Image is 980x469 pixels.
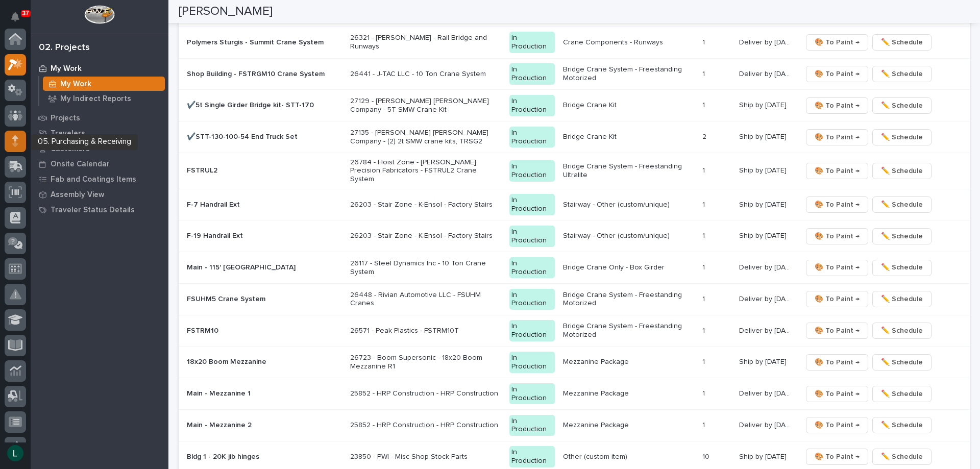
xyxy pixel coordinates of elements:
[51,114,80,123] p: Projects
[702,293,707,304] p: 1
[881,230,923,242] span: ✏️ Schedule
[563,263,694,272] p: Bridge Crane Only - Box Girder
[31,156,168,171] a: Onsite Calendar
[806,417,868,433] button: 🎨 To Paint →
[702,451,712,461] p: 10
[806,386,868,402] button: 🎨 To Paint →
[739,325,796,335] p: Deliver by 9/29/25
[563,162,694,180] p: Bridge Crane System - Freestanding Ultralite
[509,95,555,116] div: In Production
[881,131,923,143] span: ✏️ Schedule
[51,160,110,169] p: Onsite Calendar
[872,291,932,307] button: ✏️ Schedule
[187,263,342,272] p: Main - 115' [GEOGRAPHIC_DATA]
[563,201,694,209] p: Stairway - Other (custom/unique)
[815,451,860,463] span: 🎨 To Paint →
[702,199,707,209] p: 1
[187,389,342,398] p: Main - Mezzanine 1
[13,12,26,29] div: Notifications37
[806,163,868,179] button: 🎨 To Paint →
[187,295,342,304] p: FSUHM5 Crane System
[39,42,90,54] div: 02. Projects
[739,387,796,398] p: Deliver by 10/20/25
[187,421,342,430] p: Main - Mezzanine 2
[187,133,342,141] p: ✔️STT-130-100-54 End Truck Set
[872,417,932,433] button: ✏️ Schedule
[702,356,707,366] p: 1
[187,101,342,110] p: ✔️5t Single Girder Bridge kit- STT-170
[187,453,342,461] p: Bldg 1 - 20K jib hinges
[187,70,342,79] p: Shop Building - FSTRGM10 Crane System
[31,187,168,202] a: Assembly View
[806,228,868,244] button: 🎨 To Paint →
[350,232,501,240] p: 26203 - Stair Zone - K-Ensol - Factory Stairs
[509,194,555,215] div: In Production
[881,68,923,80] span: ✏️ Schedule
[51,206,135,215] p: Traveler Status Details
[60,80,91,89] p: My Work
[881,36,923,48] span: ✏️ Schedule
[5,6,26,28] button: Notifications
[179,27,970,58] tr: Polymers Sturgis - Summit Crane System26321 - [PERSON_NAME] - Rail Bridge and RunwaysIn Productio...
[806,129,868,145] button: 🎨 To Paint →
[179,410,970,441] tr: Main - Mezzanine 225852 - HRP Construction - HRP ConstructionIn ProductionMezzanine Package11 Del...
[881,356,923,368] span: ✏️ Schedule
[881,199,923,211] span: ✏️ Schedule
[806,260,868,276] button: 🎨 To Paint →
[179,220,970,252] tr: F-19 Handrail Ext26203 - Stair Zone - K-Ensol - Factory StairsIn ProductionStairway - Other (cust...
[563,322,694,339] p: Bridge Crane System - Freestanding Motorized
[815,230,860,242] span: 🎨 To Paint →
[872,323,932,339] button: ✏️ Schedule
[881,261,923,274] span: ✏️ Schedule
[187,166,342,175] p: FSTRUL2
[563,232,694,240] p: Stairway - Other (custom/unique)
[350,201,501,209] p: 26203 - Stair Zone - K-Ensol - Factory Stairs
[187,232,342,240] p: F-19 Handrail Ext
[872,97,932,114] button: ✏️ Schedule
[739,36,796,47] p: Deliver by 9/22/25
[509,415,555,436] div: In Production
[702,68,707,79] p: 1
[350,327,501,335] p: 26571 - Peak Plastics - FSTRM10T
[509,446,555,467] div: In Production
[31,202,168,217] a: Traveler Status Details
[179,189,970,220] tr: F-7 Handrail Ext26203 - Stair Zone - K-Ensol - Factory StairsIn ProductionStairway - Other (custo...
[350,259,501,277] p: 26117 - Steel Dynamics Inc - 10 Ton Crane System
[881,100,923,112] span: ✏️ Schedule
[806,354,868,371] button: 🎨 To Paint →
[872,66,932,82] button: ✏️ Schedule
[509,226,555,247] div: In Production
[872,354,932,371] button: ✏️ Schedule
[563,133,694,141] p: Bridge Crane Kit
[739,451,789,461] p: Ship by [DATE]
[881,451,923,463] span: ✏️ Schedule
[702,261,707,272] p: 1
[5,442,26,464] button: users-avatar
[815,419,860,431] span: 🎨 To Paint →
[702,131,708,141] p: 2
[563,389,694,398] p: Mezzanine Package
[179,90,970,121] tr: ✔️5t Single Girder Bridge kit- STT-17027129 - [PERSON_NAME] [PERSON_NAME] Company - 5T SMW Crane ...
[509,320,555,341] div: In Production
[872,449,932,465] button: ✏️ Schedule
[872,260,932,276] button: ✏️ Schedule
[187,327,342,335] p: FSTRM10
[815,36,860,48] span: 🎨 To Paint →
[702,36,707,47] p: 1
[872,196,932,213] button: ✏️ Schedule
[350,70,501,79] p: 26441 - J-TAC LLC - 10 Ton Crane System
[806,291,868,307] button: 🎨 To Paint →
[22,10,29,17] p: 37
[179,252,970,284] tr: Main - 115' [GEOGRAPHIC_DATA]26117 - Steel Dynamics Inc - 10 Ton Crane SystemIn ProductionBridge ...
[815,356,860,368] span: 🎨 To Paint →
[872,34,932,51] button: ✏️ Schedule
[881,165,923,177] span: ✏️ Schedule
[31,141,168,156] a: Customers
[872,228,932,244] button: ✏️ Schedule
[350,354,501,371] p: 26723 - Boom Supersonic - 18x20 Boom Mezzanine R1
[350,453,501,461] p: 23850 - PWI - Misc Shop Stock Parts
[815,261,860,274] span: 🎨 To Paint →
[563,421,694,430] p: Mezzanine Package
[739,199,789,209] p: Ship by [DATE]
[187,358,342,366] p: 18x20 Boom Mezzanine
